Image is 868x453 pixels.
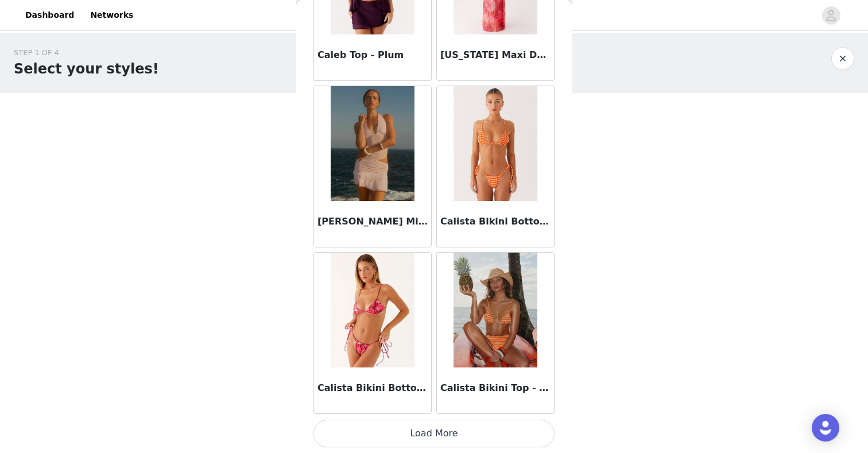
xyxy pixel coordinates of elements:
[454,86,537,201] img: Calista Bikini Bottoms - Orange Stripe
[331,253,414,367] img: Calista Bikini Bottoms - Orchid Pink
[826,6,836,25] div: avatar
[331,86,414,201] img: Calissa Haltherneck Mini Dress - Pink
[812,414,839,442] div: Open Intercom Messenger
[14,47,159,59] div: STEP 1 OF 4
[440,381,551,395] h3: Calista Bikini Top - Orange Stripe
[14,59,159,79] h1: Select your styles!
[18,2,81,28] a: Dashboard
[317,215,428,229] h3: [PERSON_NAME] Mini Dress - Pink
[313,420,555,447] button: Load More
[317,48,428,62] h3: Caleb Top - Plum
[440,48,551,62] h3: [US_STATE] Maxi Dress - Flamingo Fling
[83,2,140,28] a: Networks
[454,253,537,367] img: Calista Bikini Top - Orange Stripe
[440,215,551,229] h3: Calista Bikini Bottoms - Orange Stripe
[317,381,428,395] h3: Calista Bikini Bottoms - Orchid Pink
